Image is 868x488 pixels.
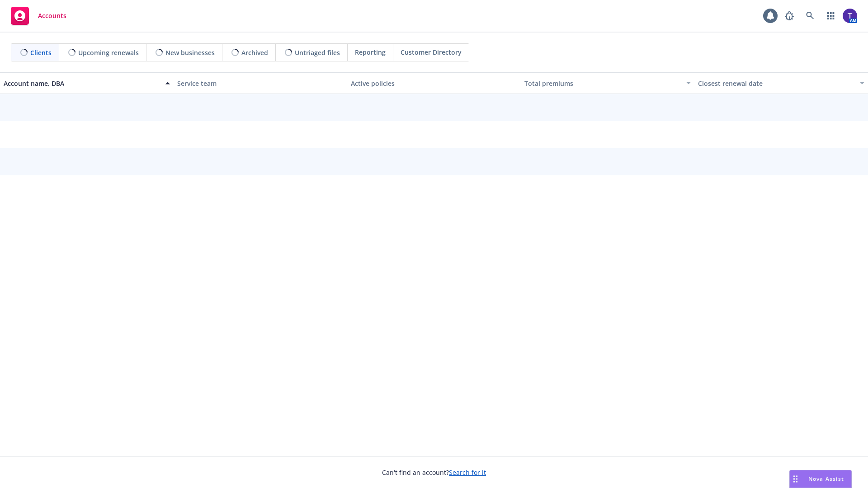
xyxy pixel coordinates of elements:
button: Active policies [347,72,521,94]
span: Nova Assist [808,475,844,483]
div: Active policies [351,79,517,88]
a: Search for it [449,468,486,477]
button: Closest renewal date [694,72,868,94]
span: Clients [30,48,52,57]
span: Archived [241,48,268,57]
span: Reporting [355,47,386,57]
a: Report a Bug [780,7,798,25]
div: Service team [177,79,344,88]
span: Accounts [38,12,66,19]
button: Service team [174,72,347,94]
span: New businesses [165,48,215,57]
a: Switch app [822,7,840,25]
div: Drag to move [790,470,801,488]
span: Can't find an account? [382,468,486,477]
a: Search [801,7,819,25]
div: Closest renewal date [698,79,854,88]
div: Total premiums [524,79,681,88]
span: Upcoming renewals [78,48,139,57]
span: Customer Directory [401,47,462,57]
span: Untriaged files [295,48,340,57]
a: Accounts [7,3,70,28]
div: Account name, DBA [4,79,160,88]
button: Nova Assist [789,470,852,488]
button: Total premiums [521,72,694,94]
img: photo [843,9,857,23]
